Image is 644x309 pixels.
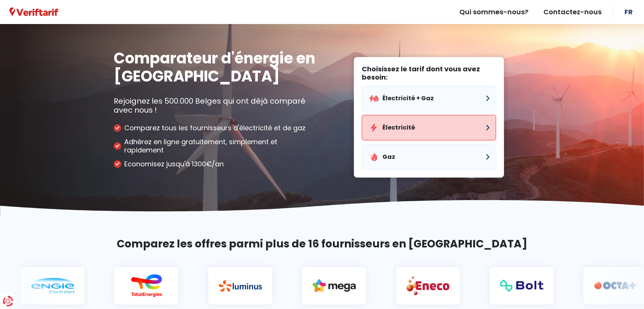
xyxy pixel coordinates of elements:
[125,274,168,297] img: Total Energies
[362,115,496,140] button: Électricité
[114,96,316,115] p: Rejoignez les 500.000 Belges qui ont déjà comparé avec nous !
[114,138,316,154] li: Adhérez en ligne gratuitement, simplement et rapidement
[9,7,59,17] a: Veriftarif
[500,280,543,292] img: Bolt
[114,236,530,252] h2: Comparez les offres parmi plus de 16 fournisseurs en [GEOGRAPHIC_DATA]
[362,86,496,111] button: Électricité + Gaz
[31,278,74,294] img: Engie electrabel
[362,65,496,81] label: Choisissez le tarif dont vous avez besoin:
[114,160,316,168] li: Economisez jusqu'à 1300€/an
[406,276,449,295] img: Eneco
[114,49,316,85] h1: Comparateur d'énergie en [GEOGRAPHIC_DATA]
[218,280,262,292] img: Luminus
[312,279,355,292] img: Mega
[362,144,496,170] button: Gaz
[9,8,59,17] img: Veriftarif logo
[114,124,316,132] li: Comparez tous les fournisseurs d'électricité et de gaz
